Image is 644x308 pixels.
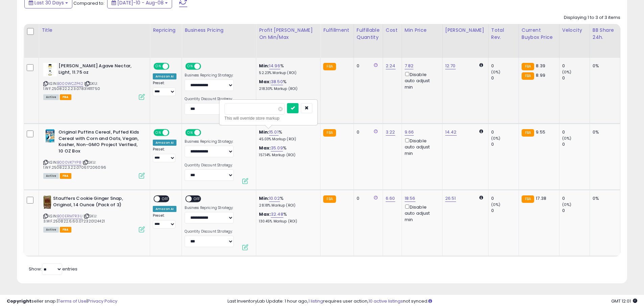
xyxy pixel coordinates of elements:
label: Quantity Discount Strategy: [185,97,234,101]
div: Amazon AI [153,206,176,212]
div: Amazon AI [153,140,176,146]
div: Min Price [405,27,439,34]
small: (0%) [562,136,572,141]
small: FBA [522,72,534,80]
div: Disable auto adjust min [405,203,437,223]
a: 9.66 [405,129,414,136]
div: 0 [357,63,378,69]
div: Current Buybox Price [522,27,556,41]
span: 8.39 [536,63,545,69]
small: (0%) [491,69,501,75]
p: 52.23% Markup (ROI) [259,71,315,75]
a: 3.22 [386,129,395,136]
div: % [259,195,315,208]
a: 7.82 [405,63,414,69]
div: 0 [491,208,519,214]
div: 0% [593,63,615,69]
a: 14.96 [269,63,280,69]
div: Velocity [562,27,587,34]
p: 130.45% Markup (ROI) [259,219,315,224]
p: 45.03% Markup (ROI) [259,137,315,142]
div: 0 [562,129,590,135]
div: 0 [562,63,590,69]
b: Max: [259,211,271,217]
span: OFF [192,196,203,202]
span: All listings currently available for purchase on Amazon [43,227,59,233]
div: ASIN: [43,195,145,232]
div: 0 [491,129,519,135]
div: Displaying 1 to 3 of 3 items [564,15,620,21]
span: OFF [168,130,179,136]
img: 51BqxcGNnPL._SL40_.jpg [43,129,57,143]
small: FBA [323,195,336,203]
label: Business Repricing Strategy: [185,206,234,210]
span: All listings currently available for purchase on Amazon [43,94,59,100]
a: 15.01 [269,129,279,136]
span: | SKU: 1.WF.250822.3.22.070617206096 [43,160,106,170]
span: OFF [200,130,211,136]
span: FBA [60,173,71,179]
div: 0% [593,195,615,202]
div: BB Share 24h. [593,27,617,41]
a: 6.60 [386,195,395,202]
small: (0%) [491,202,501,207]
div: % [259,211,315,224]
a: 32.48 [271,211,283,218]
a: Privacy Policy [88,298,117,304]
div: Fulfillment [323,27,351,34]
div: 0 [491,141,519,147]
div: Preset: [153,213,176,229]
a: B000WCZP42 [57,81,83,87]
div: Preset: [153,81,176,96]
span: ON [154,64,163,69]
a: 10.02 [269,195,280,202]
span: Show: entries [29,266,77,272]
a: Terms of Use [58,298,87,304]
span: OFF [168,64,179,69]
span: FBA [60,227,71,233]
small: (0%) [491,136,501,141]
span: ON [186,64,195,69]
small: (0%) [562,69,572,75]
div: Disable auto adjust min [405,71,437,90]
span: | SKU: 3.WF.250822.6.60.072320124421 [43,213,105,223]
label: Quantity Discount Strategy: [185,163,234,168]
b: Stauffers Cookie Ginger Snap, Original, 14 Ounce (Pack of 3) [53,195,135,210]
div: 0 [357,129,378,135]
small: FBA [522,63,534,70]
b: Max: [259,145,271,151]
span: 17.38 [536,195,546,202]
div: Total Rev. [491,27,516,41]
b: Original Puffins Cereal, Puffed Kids Cereal with Corn and Oats, Vegan, Kosher, Non-GMO Project Ve... [58,129,141,156]
div: 0 [562,208,590,214]
b: Max: [259,78,271,85]
a: 18.56 [405,195,415,202]
a: 38.50 [271,78,283,85]
div: 0 [562,195,590,202]
p: 218.30% Markup (ROI) [259,87,315,91]
div: Title [42,27,147,34]
div: Profit [PERSON_NAME] on Min/Max [259,27,317,41]
div: Fulfillable Quantity [357,27,380,41]
b: Min: [259,63,269,69]
a: B00ERM7R3U [57,213,82,219]
div: % [259,145,315,158]
span: FBA [60,94,71,100]
label: Business Repricing Strategy: [185,139,234,144]
small: FBA [522,129,534,137]
b: [PERSON_NAME] Agave Nectar, Light, 11.75 oz [58,63,141,77]
small: FBA [323,63,336,70]
div: This will override store markup [224,115,312,122]
b: Min: [259,129,269,135]
a: 26.51 [445,195,456,202]
div: Cost [386,27,399,34]
div: % [259,79,315,91]
p: 157.14% Markup (ROI) [259,153,315,158]
div: Preset: [153,147,176,162]
span: OFF [200,64,211,69]
span: ON [154,130,163,136]
div: 0% [593,129,615,135]
div: 0 [562,141,590,147]
span: 8.99 [536,72,545,78]
div: Amazon AI [153,73,176,79]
